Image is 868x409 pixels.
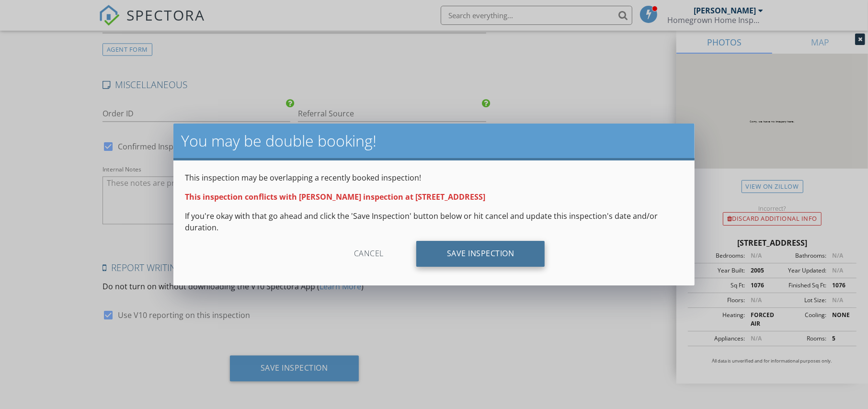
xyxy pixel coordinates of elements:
[416,241,545,267] div: Save Inspection
[323,241,414,267] div: Cancel
[185,192,485,202] strong: This inspection conflicts with [PERSON_NAME] inspection at [STREET_ADDRESS]
[185,172,683,183] p: This inspection may be overlapping a recently booked inspection!
[181,131,686,150] h2: You may be double booking!
[185,210,683,233] p: If you're okay with that go ahead and click the 'Save Inspection' button below or hit cancel and ...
